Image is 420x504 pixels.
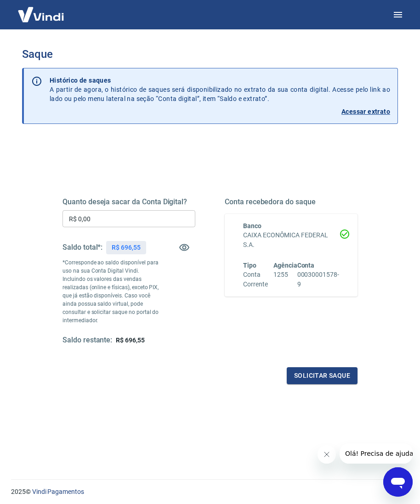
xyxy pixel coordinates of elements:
[32,488,84,495] a: Vindi Pagamentos
[112,243,141,252] p: R$ 696,55
[50,76,390,85] p: Histórico de saques
[50,76,390,103] p: A partir de agora, o histórico de saques será disponibilizado no extrato da sua conta digital. Ac...
[243,262,256,269] span: Tipo
[50,107,390,116] a: Acessar extrato
[243,270,273,289] h6: Conta Corrente
[225,197,358,207] h5: Conta recebedora do saque
[62,258,162,325] p: *Corresponde ao saldo disponível para uso na sua Conta Digital Vindi. Incluindo os valores das ve...
[11,487,409,497] p: 2025 ©
[11,0,71,28] img: Vindi
[318,445,336,464] iframe: Fechar mensagem
[62,336,112,345] h5: Saldo restante:
[62,243,102,252] h5: Saldo total*:
[243,222,261,230] span: Banco
[273,262,297,269] span: Agência
[383,467,413,497] iframe: Botão para abrir a janela de mensagens
[116,336,145,344] span: R$ 696,55
[287,367,358,384] button: Solicitar saque
[273,270,297,280] h6: 1255
[62,197,195,207] h5: Quanto deseja sacar da Conta Digital?
[297,270,339,289] h6: 00030001578-9
[243,230,339,250] h6: CAIXA ECONÔMICA FEDERAL S.A.
[340,443,413,464] iframe: Mensagem da empresa
[6,6,77,14] span: Olá! Precisa de ajuda?
[297,262,315,269] span: Conta
[341,107,390,116] p: Acessar extrato
[22,48,398,61] h3: Saque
